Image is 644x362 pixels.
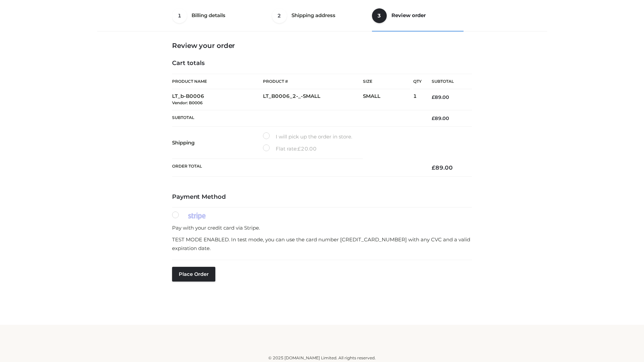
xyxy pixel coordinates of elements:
span: £ [432,115,435,121]
label: I will pick up the order in store. [263,132,352,141]
h4: Payment Method [172,193,472,201]
p: TEST MODE ENABLED. In test mode, you can use the card number [CREDIT_CARD_NUMBER] with any CVC an... [172,235,472,252]
th: Size [363,74,410,89]
button: Place order [172,267,215,282]
span: £ [432,164,435,171]
label: Flat rate: [263,144,317,153]
th: Product # [263,74,363,89]
th: Qty [413,74,422,89]
bdi: 20.00 [298,145,317,152]
th: Shipping [172,127,263,159]
span: £ [432,94,435,100]
th: Subtotal [172,110,422,126]
span: £ [298,145,301,152]
th: Product Name [172,74,263,89]
bdi: 89.00 [432,164,453,171]
h4: Cart totals [172,60,472,67]
th: Subtotal [422,74,472,89]
th: Order Total [172,159,422,177]
div: © 2025 [DOMAIN_NAME] Limited. All rights reserved. [100,355,544,361]
bdi: 89.00 [432,94,449,100]
p: Pay with your credit card via Stripe. [172,224,472,232]
td: LT_B0006_2-_-SMALL [263,89,363,110]
h3: Review your order [172,42,472,50]
td: 1 [413,89,422,110]
td: LT_b-B0006 [172,89,263,110]
bdi: 89.00 [432,115,449,121]
small: Vendor: B0006 [172,100,203,105]
td: SMALL [363,89,413,110]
